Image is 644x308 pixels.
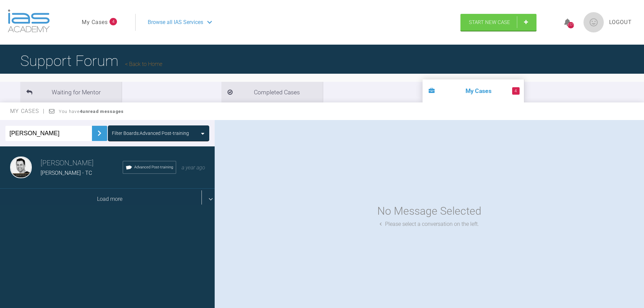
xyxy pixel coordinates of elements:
strong: 4 unread messages [80,109,124,114]
div: No Message Selected [377,203,481,220]
span: My Cases [10,108,45,114]
a: Start New Case [460,14,536,31]
li: Waiting for Mentor [20,82,122,102]
input: Enter Case ID or Title [5,126,92,141]
div: Please select a conversation on the left. [380,220,479,229]
img: Zaid Esmail [10,157,32,178]
div: 1171 [568,22,574,28]
span: 4 [512,87,520,95]
span: Browse all IAS Services [148,18,203,27]
span: Advanced Post-training [134,164,173,170]
li: Completed Cases [221,82,323,102]
img: profile.png [583,12,604,32]
h3: [PERSON_NAME] [41,158,123,169]
li: My Cases [423,79,524,102]
a: Back to Home [125,61,162,67]
h1: Support Forum [20,49,162,73]
div: Filter Boards: Advanced Post-training [112,129,189,137]
span: [PERSON_NAME] - TC [41,170,92,176]
span: Start New Case [469,19,510,25]
img: chevronRight.28bd32b0.svg [94,128,105,139]
span: You have [59,109,124,114]
a: My Cases [82,18,108,27]
span: 4 [110,18,117,25]
img: logo-light.3e3ef733.png [8,9,50,32]
span: a year ago [182,164,205,171]
a: Logout [609,18,632,27]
